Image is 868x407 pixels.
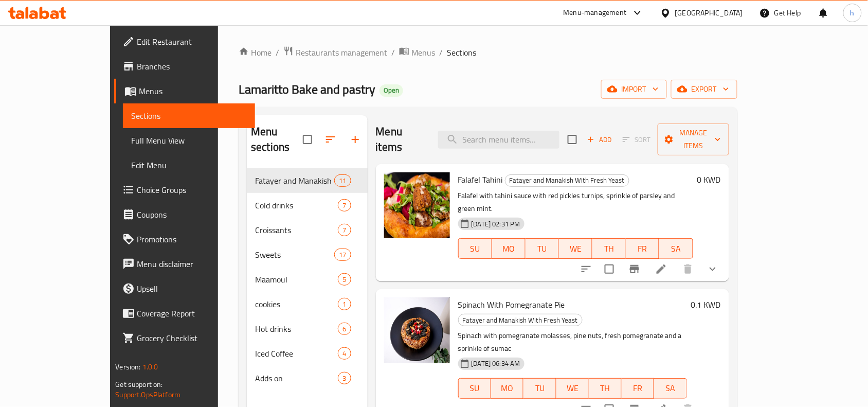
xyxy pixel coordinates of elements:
[131,159,247,171] span: Edit Menu
[622,257,647,281] button: Branch-specific-item
[596,241,622,256] span: TH
[609,83,659,96] span: import
[335,250,350,260] span: 17
[491,378,523,399] button: MO
[675,7,743,19] div: [GEOGRAPHIC_DATA]
[255,174,334,187] span: Fatayer and Manakish With Fresh Yeast
[586,134,613,146] span: Add
[239,78,375,101] span: Lamaritto Bake and pastry
[338,275,350,285] span: 5
[458,297,565,312] span: Spinach With Pomegranate Pie
[115,360,140,374] span: Version:
[528,381,552,396] span: TU
[376,124,426,155] h2: Menu items
[283,46,387,59] a: Restaurants management
[666,127,721,152] span: Manage items
[560,381,585,396] span: WE
[123,153,255,178] a: Edit Menu
[137,258,247,270] span: Menu disclaimer
[583,132,616,148] span: Add item
[679,83,729,96] span: export
[338,273,351,286] div: items
[255,199,338,211] span: Cold drinks
[255,323,338,335] span: Hot drinks
[697,172,721,187] h6: 0 KWD
[114,29,255,54] a: Edit Restaurant
[114,79,255,103] a: Menus
[458,314,583,326] div: Fatayer and Manakish With Fresh Yeast
[700,257,725,281] button: show more
[334,249,351,261] div: items
[338,372,351,384] div: items
[142,360,158,374] span: 1.0.0
[399,46,435,59] a: Menus
[247,341,367,366] div: Iced Coffee4
[276,46,279,59] li: /
[523,378,556,399] button: TU
[139,85,247,97] span: Menus
[247,193,367,218] div: Cold drinks7
[137,332,247,344] span: Grocery Checklist
[562,129,583,150] span: Select section
[526,238,559,259] button: TU
[251,124,302,155] h2: Menu sections
[379,86,403,95] span: Open
[463,381,487,396] span: SU
[583,132,616,148] button: Add
[297,129,318,150] span: Select all sections
[338,299,350,309] span: 1
[335,176,350,186] span: 11
[564,7,627,19] div: Menu-management
[654,378,686,399] button: SA
[114,276,255,301] a: Upsell
[114,178,255,202] a: Choice Groups
[114,252,255,276] a: Menu disclaimer
[114,227,255,252] a: Promotions
[137,60,247,73] span: Branches
[334,174,351,187] div: items
[255,224,338,236] span: Croissants
[338,224,351,236] div: items
[601,80,667,99] button: import
[707,263,719,275] svg: Show Choices
[338,324,350,334] span: 6
[338,225,350,235] span: 7
[439,46,443,59] li: /
[458,378,491,399] button: SU
[599,258,620,280] span: Select to update
[663,241,689,256] span: SA
[458,329,687,355] p: Spinach with pomegranate molasses, pine nuts, fresh pomegranate and a sprinkle of sumac
[496,241,521,256] span: MO
[556,378,589,399] button: WE
[343,127,368,152] button: Add section
[247,267,367,292] div: Maamoul5
[115,388,180,401] a: Support.OpsPlatform
[247,366,367,391] div: Adds on3
[492,238,526,259] button: MO
[137,233,247,245] span: Promotions
[671,80,737,99] button: export
[495,381,519,396] span: MO
[391,46,395,59] li: /
[137,307,247,320] span: Coverage Report
[505,174,629,187] div: Fatayer and Manakish With Fresh Yeast
[384,172,450,238] img: Falafel Tahini
[458,238,492,259] button: SU
[626,381,650,396] span: FR
[123,128,255,153] a: Full Menu View
[247,292,367,316] div: cookies1
[255,298,338,310] span: cookies
[622,378,654,399] button: FR
[655,263,667,275] a: Edit menu item
[626,238,659,259] button: FR
[338,298,351,310] div: items
[338,199,351,211] div: items
[458,189,693,215] p: Falafel with tahini sauce with red pickles turnips, sprinkle of parsley and green mint.
[255,273,338,286] div: Maamoul
[115,378,162,391] span: Get support on:
[114,301,255,326] a: Coverage Report
[384,297,450,363] img: Spinach With Pomegranate Pie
